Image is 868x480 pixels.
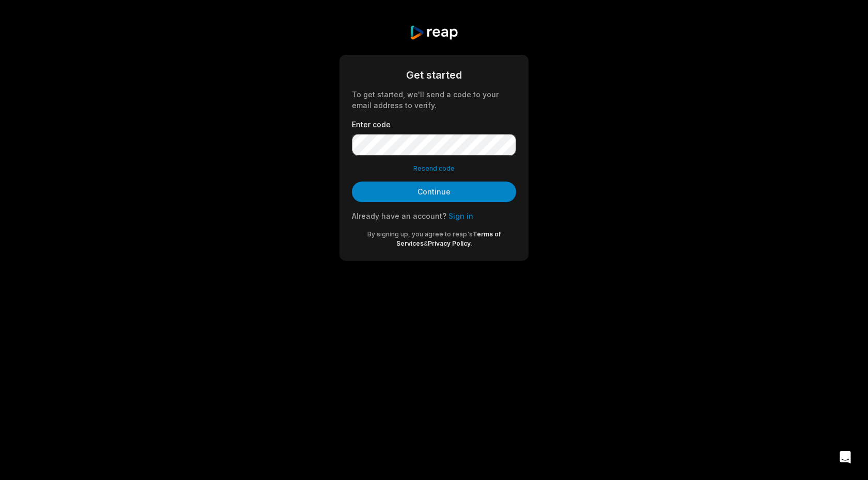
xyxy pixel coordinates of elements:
[424,239,428,247] span: &
[367,230,473,238] span: By signing up, you agree to reap's
[413,164,455,173] button: Resend code
[352,119,516,130] label: Enter code
[352,89,516,111] div: To get started, we'll send a code to your email address to verify.
[448,212,473,220] a: Sign in
[352,212,446,220] span: Already have an account?
[471,239,472,247] span: .
[352,182,516,202] button: Continue
[428,239,471,247] a: Privacy Policy
[409,25,458,40] img: reap
[396,230,501,247] a: Terms of Services
[833,445,858,470] div: Open Intercom Messenger
[352,67,516,83] div: Get started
